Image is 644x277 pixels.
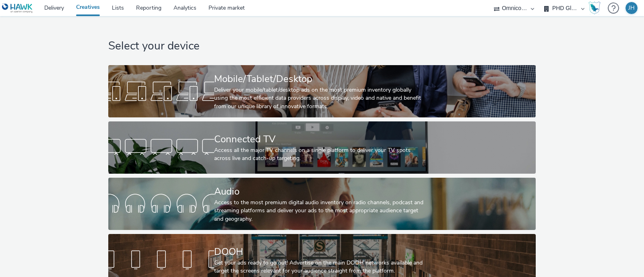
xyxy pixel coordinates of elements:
img: Hawk Academy [588,2,601,14]
a: AudioAccess to the most premium digital audio inventory on radio channels, podcast and streaming ... [108,178,536,230]
h1: Select your device [108,39,536,54]
a: Connected TVAccess all the major TV channels on a single platform to deliver your TV spots across... [108,121,536,174]
a: Mobile/Tablet/DesktopDeliver your mobile/tablet/desktop ads on the most premium inventory globall... [108,65,536,117]
a: Hawk Academy [588,2,604,14]
div: Get your ads ready to go out! Advertise on the main DOOH networks available and target the screen... [214,259,426,275]
div: Access to the most premium digital audio inventory on radio channels, podcast and streaming platf... [214,199,426,223]
div: DOOH [214,245,426,259]
div: Deliver your mobile/tablet/desktop ads on the most premium inventory globally using the most effi... [214,86,426,111]
div: Access all the major TV channels on a single platform to deliver your TV spots across live and ca... [214,146,426,163]
div: Audio [214,185,426,199]
div: Connected TV [214,132,426,146]
img: undefined Logo [2,3,33,13]
div: JH [628,2,635,14]
div: Mobile/Tablet/Desktop [214,72,426,86]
